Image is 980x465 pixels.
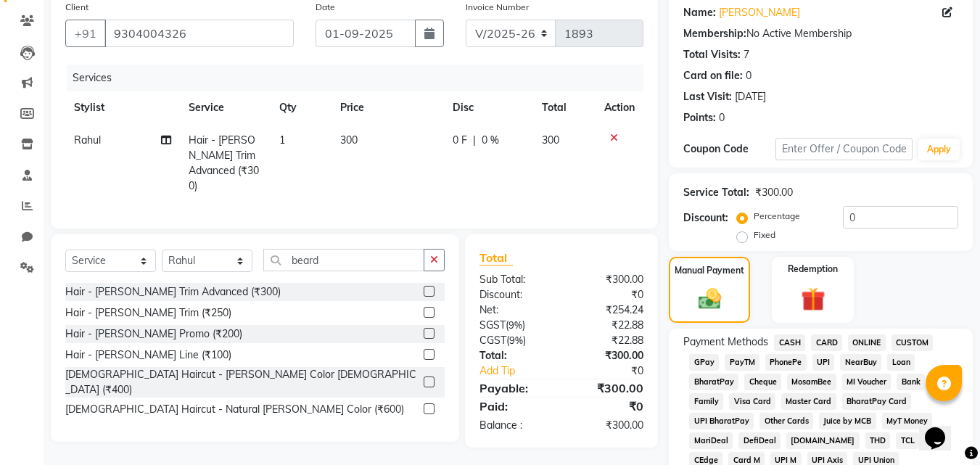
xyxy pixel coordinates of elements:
span: CASH [774,334,805,351]
button: Apply [918,139,960,160]
th: Total [533,91,596,124]
div: ₹0 [561,398,654,415]
div: Total Visits: [683,47,741,62]
iframe: chat widget [919,407,965,450]
th: Disc [444,91,533,124]
label: Invoice Number [466,1,529,14]
div: Card on file: [683,68,743,83]
div: Paid: [469,398,561,415]
div: [DEMOGRAPHIC_DATA] Haircut - [PERSON_NAME] Color [DEMOGRAPHIC_DATA] (₹400) [65,367,418,398]
span: 9% [509,334,523,346]
label: Manual Payment [675,264,744,277]
div: Hair - [PERSON_NAME] Trim Advanced (₹300) [65,284,281,300]
span: MyT Money [882,413,933,429]
span: UPI [812,354,835,371]
span: CGST [479,334,506,347]
div: Discount: [683,210,728,226]
div: ₹300.00 [561,418,654,433]
div: Membership: [683,26,746,41]
div: ₹22.88 [561,333,654,348]
span: [DOMAIN_NAME] [786,432,860,449]
span: NearBuy [840,354,881,371]
span: MariDeal [689,432,733,449]
div: Net: [469,303,561,318]
div: ₹0 [577,363,655,379]
div: Last Visit: [683,89,732,104]
div: Service Total: [683,185,749,200]
span: Payment Methods [683,334,768,350]
button: +91 [65,20,106,47]
div: Hair - [PERSON_NAME] Promo (₹200) [65,326,242,342]
input: Search by Name/Mobile/Email/Code [104,20,294,47]
span: BharatPay Card [842,393,912,410]
div: ( ) [469,333,561,348]
th: Action [596,91,643,124]
span: GPay [689,354,719,371]
div: Balance : [469,418,561,433]
div: Coupon Code [683,141,775,157]
span: Bank [897,374,925,390]
div: ( ) [469,318,561,333]
div: [DATE] [735,89,766,104]
div: ₹300.00 [755,185,793,200]
span: Hair - [PERSON_NAME] Trim Advanced (₹300) [189,133,259,192]
img: _gift.svg [794,284,833,314]
span: Visa Card [729,393,775,410]
span: 9% [508,319,522,331]
span: MosamBee [787,374,836,390]
span: SGST [479,318,506,332]
th: Qty [271,91,332,124]
label: Client [65,1,88,14]
div: Hair - [PERSON_NAME] Line (₹100) [65,347,231,363]
div: No Active Membership [683,26,958,41]
span: 0 F [453,133,467,148]
span: Loan [887,354,915,371]
span: PhonePe [765,354,807,371]
span: THD [865,432,891,449]
div: ₹0 [561,287,654,303]
input: Enter Offer / Coupon Code [775,138,913,160]
label: Percentage [754,210,800,223]
span: Total [479,250,513,266]
span: DefiDeal [738,432,781,449]
span: ONLINE [848,334,886,351]
th: Stylist [65,91,180,124]
div: [DEMOGRAPHIC_DATA] Haircut - Natural [PERSON_NAME] Color (₹600) [65,402,404,417]
a: Add Tip [469,363,577,379]
span: 300 [542,133,559,147]
span: TCL [896,432,919,449]
label: Date [316,1,335,14]
div: ₹254.24 [561,303,654,318]
div: Hair - [PERSON_NAME] Trim (₹250) [65,305,231,321]
span: CUSTOM [892,334,934,351]
div: ₹300.00 [561,379,654,397]
span: Juice by MCB [819,413,876,429]
span: MI Voucher [842,374,892,390]
label: Redemption [788,263,838,276]
span: PayTM [725,354,759,371]
div: Services [67,65,654,91]
span: 300 [340,133,358,147]
div: 0 [719,110,725,125]
div: Total: [469,348,561,363]
span: 1 [279,133,285,147]
div: Payable: [469,379,561,397]
span: BharatPay [689,374,738,390]
span: Cheque [744,374,781,390]
span: Family [689,393,723,410]
div: Discount: [469,287,561,303]
div: Name: [683,5,716,20]
div: 7 [744,47,749,62]
span: CARD [811,334,842,351]
div: ₹300.00 [561,272,654,287]
span: UPI BharatPay [689,413,754,429]
span: 0 % [482,133,499,148]
div: 0 [746,68,752,83]
div: ₹300.00 [561,348,654,363]
a: [PERSON_NAME] [719,5,800,20]
div: ₹22.88 [561,318,654,333]
span: Other Cards [759,413,813,429]
span: Rahul [74,133,101,147]
img: _cash.svg [691,286,728,312]
span: Master Card [781,393,836,410]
